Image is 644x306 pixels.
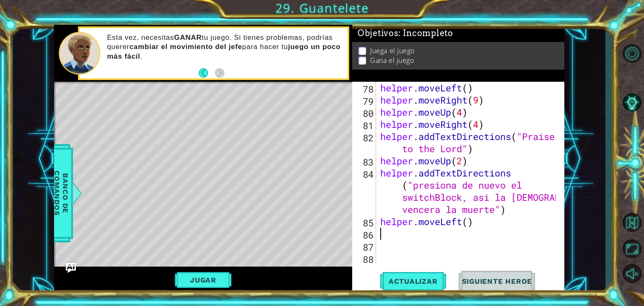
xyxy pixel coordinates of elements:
p: Juega el juego [370,46,415,55]
a: Volver al Mapa [620,209,644,236]
button: Siguiente Heroe [454,271,541,292]
button: Next [215,68,224,78]
strong: GANAR [174,34,202,41]
p: Gana el juego [370,56,414,65]
div: 80 [354,107,376,119]
div: 82 [354,132,376,156]
button: Volver al Mapa [620,210,644,234]
div: 84 [354,168,376,217]
p: Esta vez, necesitas tu juego. Si tienes problemas, podrías querer para hacer tu . [107,33,342,61]
span: Banco de comandos [50,150,72,236]
div: 81 [354,119,376,132]
div: 88 [354,253,376,265]
button: Activar sonido. [620,262,644,285]
span: : Incompleto [398,28,453,38]
span: Objetivos [358,28,453,39]
div: 79 [354,95,376,107]
button: Maximizar Navegador [620,238,644,260]
button: Opciones del Nivel [620,42,644,65]
button: Back [199,68,215,78]
div: 87 [354,241,376,253]
button: Jugar [175,272,231,288]
span: Actualizar [380,277,446,285]
button: Actualizar [380,271,446,292]
div: 86 [354,229,376,241]
strong: cambiar el movimiento del jefe [130,43,242,51]
div: 78 [354,83,376,95]
strong: juego un poco más fácil [107,43,340,60]
button: Pista AI [620,92,644,114]
span: Siguiente Heroe [454,277,541,285]
div: 85 [354,217,376,229]
div: 83 [354,156,376,168]
button: Ask AI [66,263,76,273]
